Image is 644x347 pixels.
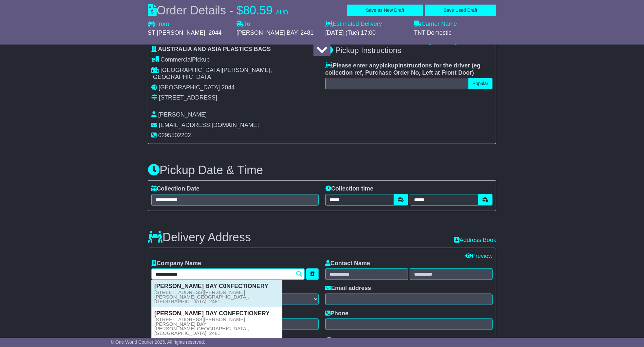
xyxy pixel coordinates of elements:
label: To [237,21,250,28]
div: TNT Domestic [414,29,496,37]
a: Preview [465,253,493,259]
strong: [PERSON_NAME] BAY C0NFECTIONERY [154,283,268,289]
button: Save as New Draft [347,5,423,16]
span: eg collection ref, Purchase Order No, Left at Front Door [325,62,481,76]
label: From [148,21,169,28]
small: [STREET_ADDRESS][PERSON_NAME] [PERSON_NAME] BAY [PERSON_NAME][GEOGRAPHIC_DATA], [GEOGRAPHIC_DATA]... [154,317,279,336]
span: pickup [379,62,398,69]
label: Estimated Delivery [325,21,407,28]
span: [EMAIL_ADDRESS][DOMAIN_NAME] [159,122,259,128]
label: Contact Name [325,260,370,267]
strong: [PERSON_NAME] BAY CONFECTIONERY [154,310,270,317]
div: [STREET_ADDRESS] [159,94,217,101]
button: Save Used Draft [425,5,496,16]
h3: Pickup Date & Time [148,164,496,177]
div: [DATE] (Tue) 17:00 [325,29,407,37]
span: [GEOGRAPHIC_DATA] [159,84,220,91]
span: [PERSON_NAME] [158,111,207,118]
span: $ [237,4,243,17]
span: 0295502202 [158,132,191,138]
button: Popular [468,78,493,89]
span: [GEOGRAPHIC_DATA][PERSON_NAME], [GEOGRAPHIC_DATA] [151,67,272,81]
span: 80.59 [243,4,273,17]
label: Company Name [151,260,201,267]
span: 2044 [221,84,235,91]
span: , 2044 [205,29,222,36]
span: AUD [276,9,288,16]
div: Pickup [151,56,319,64]
h3: Delivery Address [148,231,251,244]
span: ST [PERSON_NAME] [148,29,205,36]
div: Order Details - [148,3,288,17]
span: Commercial [161,56,192,63]
span: [PERSON_NAME] BAY [237,29,297,36]
span: , 2481 [297,29,313,36]
label: Phone [325,310,349,317]
label: Collection time [325,185,373,192]
small: [STREET_ADDRESS][PERSON_NAME] [PERSON_NAME][GEOGRAPHIC_DATA], [GEOGRAPHIC_DATA], 2481 [154,290,279,304]
span: © One World Courier 2025. All rights reserved. [111,339,205,345]
label: Carrier Name [414,21,457,28]
label: Please enter any instructions for the driver ( ) [325,62,493,76]
a: Address Book [454,237,496,243]
label: Collection Date [151,185,199,192]
label: Email address [325,285,371,292]
span: Delivery Instructions [335,337,406,346]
